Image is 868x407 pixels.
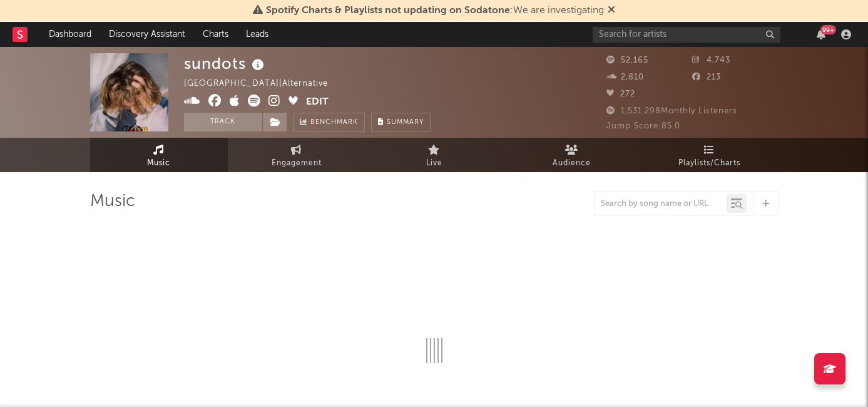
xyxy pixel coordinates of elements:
[310,115,358,130] span: Benchmark
[371,113,431,131] button: Summary
[692,73,721,81] span: 213
[503,138,641,172] a: Audience
[147,156,170,171] span: Music
[90,138,228,172] a: Music
[606,90,635,98] span: 272
[237,22,277,47] a: Leads
[678,156,740,171] span: Playlists/Charts
[365,138,503,172] a: Live
[100,22,194,47] a: Discovery Assistant
[228,138,365,172] a: Engagement
[272,156,322,171] span: Engagement
[820,25,836,34] div: 99 +
[606,107,737,115] span: 1,531,298 Monthly Listeners
[387,119,424,126] span: Summary
[306,95,329,110] button: Edit
[608,6,615,16] span: Dismiss
[606,73,644,81] span: 2,810
[266,6,510,16] span: Spotify Charts & Playlists not updating on Sodatone
[817,29,825,39] button: 99+
[184,76,342,91] div: [GEOGRAPHIC_DATA] | Alternative
[606,56,648,64] span: 52,165
[40,22,100,47] a: Dashboard
[194,22,237,47] a: Charts
[184,113,262,131] button: Track
[595,199,727,209] input: Search by song name or URL
[426,156,442,171] span: Live
[692,56,730,64] span: 4,743
[553,156,591,171] span: Audience
[266,6,604,16] span: : We are investigating
[606,122,680,130] span: Jump Score: 85.0
[293,113,365,131] a: Benchmark
[641,138,779,172] a: Playlists/Charts
[184,53,267,74] div: sundots
[593,27,780,43] input: Search for artists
